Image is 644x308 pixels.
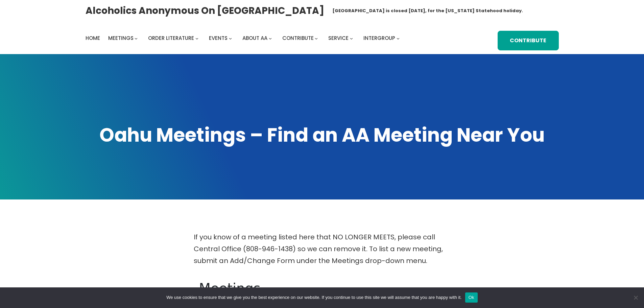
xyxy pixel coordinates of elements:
[328,33,349,43] a: Service
[465,292,478,303] button: Ok
[199,280,445,297] h1: Meetings
[194,231,451,267] p: If you know of a meeting listed here that NO LONGER MEETS, please call Central Office (808-946-14...
[350,37,353,40] button: Service submenu
[282,34,314,42] span: Contribute
[332,7,523,14] h1: [GEOGRAPHIC_DATA] is closed [DATE], for the [US_STATE] Statehood holiday.
[397,37,400,40] button: Intergroup submenu
[86,33,402,43] nav: Intergroup
[229,37,232,40] button: Events submenu
[315,37,318,40] button: Contribute submenu
[363,34,395,42] span: Intergroup
[195,37,198,40] button: Order Literature submenu
[108,33,134,43] a: Meetings
[209,34,228,42] span: Events
[242,34,267,42] span: About AA
[108,34,134,42] span: Meetings
[632,294,639,301] span: No
[282,33,314,43] a: Contribute
[209,33,228,43] a: Events
[86,33,100,43] a: Home
[135,37,138,40] button: Meetings submenu
[86,2,324,19] a: Alcoholics Anonymous on [GEOGRAPHIC_DATA]
[269,37,272,40] button: About AA submenu
[328,34,349,42] span: Service
[242,33,267,43] a: About AA
[86,34,100,42] span: Home
[363,33,395,43] a: Intergroup
[498,31,558,51] a: Contribute
[166,294,461,301] span: We use cookies to ensure that we give you the best experience on our website. If you continue to ...
[86,122,559,148] h1: Oahu Meetings – Find an AA Meeting Near You
[148,34,194,42] span: Order Literature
